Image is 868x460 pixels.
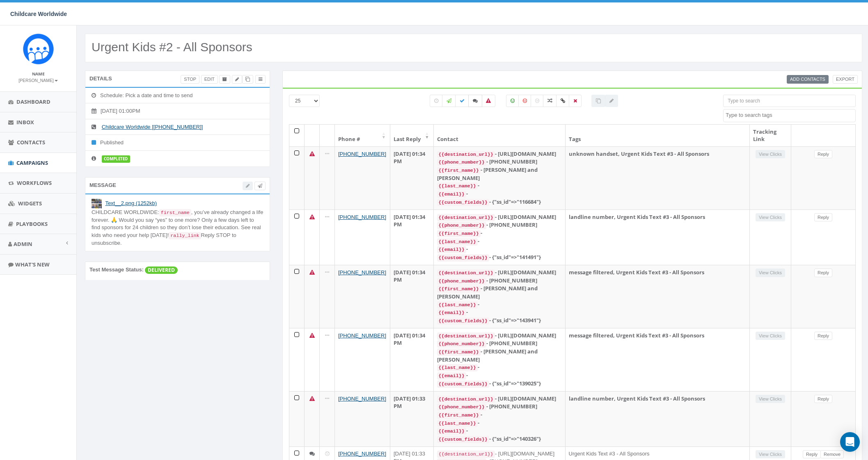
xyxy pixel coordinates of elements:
code: {{custom_fields}} [437,317,489,325]
small: [PERSON_NAME] [18,78,57,83]
a: Stop [181,75,199,84]
td: message filtered, Urgent Kids Text #3 - All Sponsors [566,265,750,328]
span: Admin [14,240,32,248]
div: - [URL][DOMAIN_NAME] [437,213,562,221]
label: Neutral [531,95,544,107]
code: {{last_name}} [437,420,478,427]
span: Playbooks [16,220,48,228]
span: DELIVERED [145,266,178,274]
code: {{phone_number}} [437,222,486,229]
small: Name [32,71,45,77]
a: [PHONE_NUMBER] [338,269,386,276]
a: [PHONE_NUMBER] [338,396,386,402]
code: {{last_name}} [437,364,478,371]
a: Childcare Worldwide [[PHONE_NUMBER]] [102,124,203,130]
label: Replied [468,95,482,107]
div: - {"ss_id"=>"139025"} [437,380,562,388]
span: Send Test Message [258,183,262,188]
span: Contacts [17,139,45,146]
span: Inbox [16,118,34,126]
span: Archive Campaign [222,77,227,82]
a: [PERSON_NAME] [18,77,57,83]
code: {{last_name}} [437,182,478,190]
code: {{phone_number}} [437,278,486,285]
div: - {"ss_id"=>"141491"} [437,253,562,262]
span: Workflows [17,179,52,187]
div: - [437,301,562,309]
div: - [437,363,562,371]
code: {{first_name}} [437,230,481,237]
div: - [PERSON_NAME] and [PERSON_NAME] [437,348,562,363]
span: Edit Campaign Title [235,77,239,82]
code: {{destination_url}} [437,451,495,458]
td: landline number, Urgent Kids Text #3 - All Sponsors [566,391,750,446]
span: Campaigns [16,159,48,166]
span: Widgets [18,200,42,207]
label: Positive [506,95,519,107]
div: - [URL][DOMAIN_NAME] [437,269,562,277]
img: Rally_Corp_Icon.png [23,34,54,64]
div: Message [85,177,270,194]
a: Edit [201,75,218,84]
li: Published [85,134,270,151]
td: unknown handset, Urgent Kids Text #3 - All Sponsors [566,146,750,210]
label: Pending [430,95,443,107]
div: - {"ss_id"=>"143941"} [437,317,562,325]
label: Removed [569,95,582,107]
div: - [437,308,562,317]
label: Negative [518,95,531,107]
th: Last Reply: activate to sort column ascending [390,125,434,146]
code: {{phone_number}} [437,403,486,411]
code: {{custom_fields}} [437,254,489,262]
code: {{email}} [437,309,466,317]
code: {{email}} [437,246,466,253]
td: landline number, Urgent Kids Text #3 - All Sponsors [566,210,750,265]
i: Schedule: Pick a date and time to send [92,93,100,98]
td: [DATE] 01:33 PM [390,391,434,446]
div: - [437,229,562,237]
code: {{last_name}} [437,301,478,309]
div: Details [85,71,270,87]
li: [DATE] 01:00PM [85,103,270,119]
code: {{destination_url}} [437,214,495,221]
code: {{custom_fields}} [437,380,489,388]
label: Link Clicked [556,95,570,107]
span: What's New [15,261,50,268]
div: - [PHONE_NUMBER] [437,277,562,285]
label: Bounced [481,95,495,107]
td: [DATE] 01:34 PM [390,265,434,328]
label: completed [102,155,131,163]
a: Remove [820,450,844,459]
a: [PHONE_NUMBER] [338,451,386,457]
li: Schedule: Pick a date and time to send [85,88,270,104]
label: Test Message Status: [89,266,144,274]
code: {{destination_url}} [437,396,495,403]
code: {{email}} [437,428,466,435]
code: {{destination_url}} [437,269,495,277]
div: - {"ss_id"=>"116684"} [437,198,562,206]
code: {{first_name}} [437,167,481,174]
code: {{first_name}} [437,285,481,293]
th: Tracking Link [750,125,791,146]
div: - {"ss_id"=>"140326"} [437,435,562,443]
td: [DATE] 01:34 PM [390,210,434,265]
th: Contact [434,125,566,146]
input: Type to search [723,95,856,107]
div: CHILDCARE WORLDWIDE: , you’ve already changed a life forever. 🙏 Would you say “yes” to one more? ... [92,209,263,247]
span: Childcare Worldwide [10,11,67,17]
div: - [URL][DOMAIN_NAME] [437,150,562,158]
code: {{destination_url}} [437,332,495,340]
label: Sending [442,95,456,107]
div: Open Intercom Messenger [840,432,860,452]
div: - [437,190,562,198]
a: [PHONE_NUMBER] [338,214,386,220]
code: {{phone_number}} [437,340,486,348]
div: - [437,245,562,253]
code: {{last_name}} [437,238,478,246]
a: Reply [803,450,821,459]
th: Tags [566,125,750,146]
code: {{first_name}} [437,348,481,356]
label: Delivered [455,95,469,107]
a: Text__2.png (1252kb) [105,200,157,206]
div: - [437,371,562,380]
